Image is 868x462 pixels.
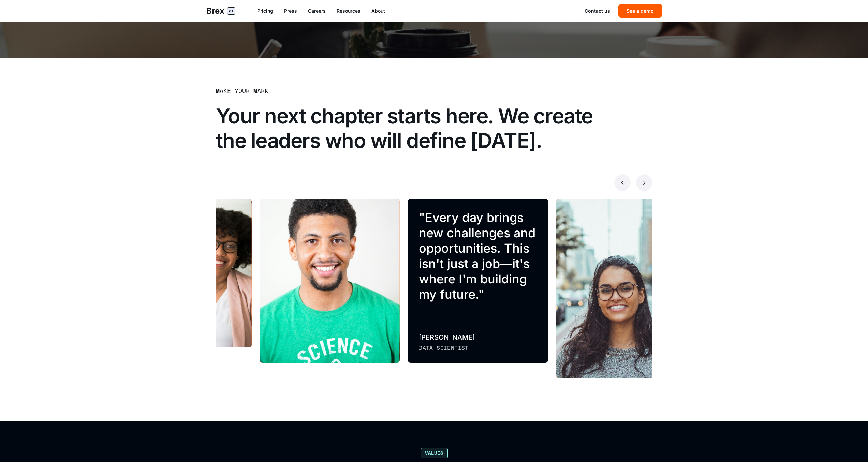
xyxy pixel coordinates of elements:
[284,8,297,14] a: Press
[618,4,662,18] button: See a demo
[419,333,537,342] div: [PERSON_NAME]
[206,5,224,16] span: Brex
[257,8,273,14] a: Pricing
[419,210,537,302] blockquote: " Every day brings new challenges and opportunities. This isn't just a job—it's where I'm buildin...
[419,344,537,352] div: Data Scientist
[260,199,400,363] img: Jessica Park headshot
[421,448,448,458] div: Values
[227,7,235,15] span: ai
[216,86,268,95] div: Make your mark
[337,8,361,14] a: Resources
[371,8,385,14] a: About
[556,199,696,378] img: Maria Garcia headshot
[585,8,610,14] a: Contact us
[308,8,326,14] a: Careers
[206,5,235,16] a: Brexai
[216,103,609,153] h2: Your next chapter starts here. We create the leaders who will define [DATE].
